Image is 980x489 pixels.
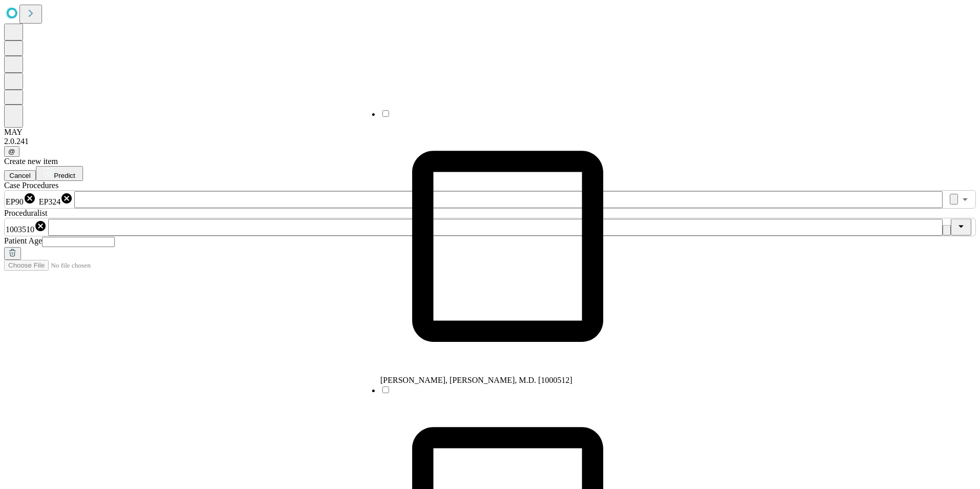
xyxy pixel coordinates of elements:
span: Cancel [9,172,31,179]
div: EP324 [39,192,73,207]
div: MAY [4,128,976,137]
span: Create new item [4,157,58,166]
span: Patient Age [4,236,42,245]
button: @ [4,146,19,157]
span: Predict [54,172,75,179]
button: Clear [950,194,958,205]
span: [PERSON_NAME], [PERSON_NAME], M.D. [1000512] [380,376,573,384]
button: Open [958,192,972,207]
button: Clear [943,225,951,236]
span: Scheduled Procedure [4,181,58,190]
div: EP90 [6,192,36,207]
span: 1003510 [6,225,34,234]
button: Cancel [4,170,36,181]
span: @ [8,148,15,155]
div: 1003510 [6,220,47,234]
span: EP90 [6,197,24,206]
span: EP324 [39,197,61,206]
button: Predict [36,166,83,181]
button: Close [951,219,971,236]
span: Proceduralist [4,209,47,217]
div: 2.0.241 [4,137,976,146]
